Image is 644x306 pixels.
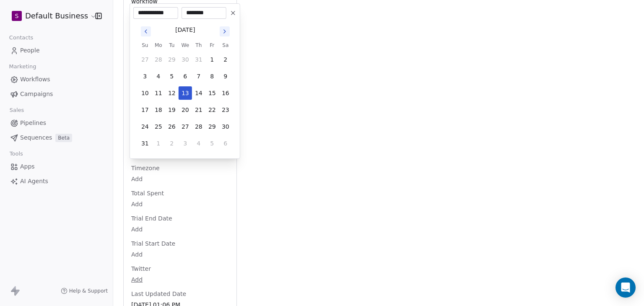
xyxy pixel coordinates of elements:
th: Monday [152,41,165,49]
button: 6 [219,137,232,150]
th: Friday [205,41,219,49]
button: 30 [219,120,232,133]
button: 21 [192,103,205,117]
button: 18 [152,103,165,117]
button: 12 [165,86,179,100]
button: 11 [152,86,165,100]
button: 19 [165,103,179,117]
button: 2 [165,137,179,150]
button: 23 [219,103,232,117]
button: 6 [179,70,192,83]
th: Wednesday [179,41,192,49]
button: 28 [152,53,165,66]
div: [DATE] [175,26,195,34]
button: 5 [165,70,179,83]
th: Sunday [138,41,152,49]
button: 27 [138,53,152,66]
button: 1 [205,53,219,66]
button: 20 [179,103,192,117]
button: 5 [205,137,219,150]
button: Go to next month [219,26,231,37]
button: 26 [165,120,179,133]
button: 29 [165,53,179,66]
button: 28 [192,120,205,133]
button: 22 [205,103,219,117]
button: 31 [192,53,205,66]
button: 30 [179,53,192,66]
button: 24 [138,120,152,133]
button: 15 [205,86,219,100]
th: Tuesday [165,41,179,49]
button: 2 [219,53,232,66]
th: Thursday [192,41,205,49]
button: 9 [219,70,232,83]
button: 7 [192,70,205,83]
button: 10 [138,86,152,100]
button: 8 [205,70,219,83]
button: 31 [138,137,152,150]
button: 16 [219,86,232,100]
button: 14 [192,86,205,100]
button: 4 [192,137,205,150]
button: 1 [152,137,165,150]
button: 4 [152,70,165,83]
button: Go to previous month [140,26,152,37]
button: 17 [138,103,152,117]
button: 27 [179,120,192,133]
button: 3 [179,137,192,150]
button: 25 [152,120,165,133]
button: 3 [138,70,152,83]
button: 29 [205,120,219,133]
th: Saturday [219,41,232,49]
button: 13 [179,86,192,100]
